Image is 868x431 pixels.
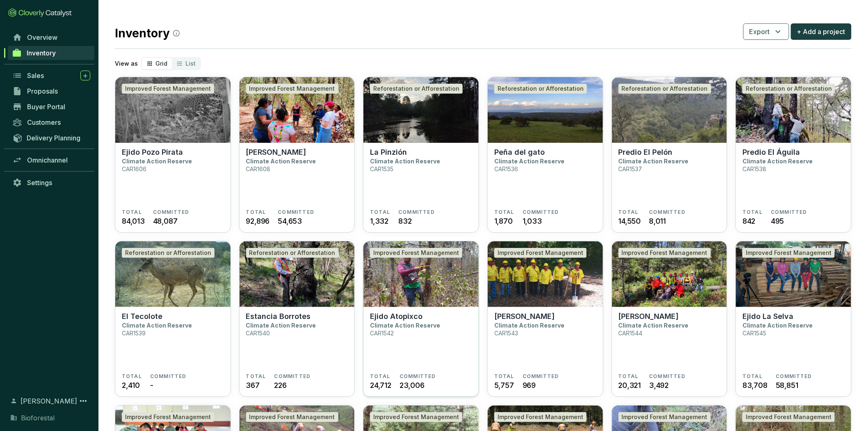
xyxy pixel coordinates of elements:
span: Customers [27,118,61,126]
span: 83,708 [742,380,767,391]
p: CAR1544 [619,330,643,337]
p: Climate Action Reserve [246,322,316,329]
span: 969 [523,380,536,391]
img: Ejido Gavilanes [240,77,355,143]
a: Predio El ÁguilaReforestation or AfforestationPredio El ÁguilaClimate Action ReserveCAR1538TOTAL8... [736,77,852,233]
span: COMMITTED [274,373,311,380]
span: 20,321 [619,380,641,391]
a: Estancia BorrotesReforestation or AfforestationEstancia BorrotesClimate Action ReserveCAR1540TOTA... [239,241,355,397]
a: El TecoloteReforestation or AfforestationEl TecoloteClimate Action ReserveCAR1539TOTAL2,410COMMIT... [115,241,231,397]
p: CAR1536 [494,165,518,172]
span: 832 [398,215,411,227]
a: Sales [8,69,94,83]
span: 3,492 [649,380,669,391]
span: 48,087 [153,215,178,227]
img: Ejido Zacualtipán [612,241,727,307]
p: Climate Action Reserve [122,158,192,165]
p: Climate Action Reserve [122,322,192,329]
span: 54,653 [278,215,302,227]
span: TOTAL [619,209,639,215]
p: CAR1537 [619,165,642,172]
p: Ejido La Selva [742,312,793,321]
span: 24,712 [370,380,391,391]
img: Ejido Atopixco [363,241,479,307]
div: Improved Forest Management [122,412,214,422]
a: Ejido MalilaImproved Forest Management[PERSON_NAME]Climate Action ReserveCAR1543TOTAL5,757COMMITT... [487,241,603,397]
span: COMMITTED [523,373,559,380]
p: Climate Action Reserve [742,158,813,165]
p: Climate Action Reserve [246,158,316,165]
span: 14,550 [619,215,641,227]
p: CAR1540 [246,330,270,337]
span: COMMITTED [776,373,812,380]
div: Improved Forest Management [370,248,462,258]
p: Climate Action Reserve [494,158,564,165]
span: 1,332 [370,215,388,227]
p: CAR1542 [370,330,394,337]
span: Buyer Portal [27,103,65,111]
div: Improved Forest Management [742,248,835,258]
span: Proposals [27,87,58,95]
span: 367 [246,380,260,391]
span: COMMITTED [649,373,685,380]
p: Climate Action Reserve [742,322,813,329]
p: [PERSON_NAME] [246,148,306,157]
span: 1,870 [494,215,513,227]
span: TOTAL [246,209,266,215]
a: Inventory [8,46,94,60]
p: CAR1535 [370,165,393,172]
div: Improved Forest Management [619,248,711,258]
span: Bioforestal [21,413,55,423]
span: COMMITTED [278,209,314,215]
a: Customers [8,115,94,129]
p: [PERSON_NAME] [494,312,555,321]
p: Peña del gato [494,148,545,157]
span: TOTAL [370,209,390,215]
span: 84,013 [122,215,145,227]
span: 8,011 [649,215,666,227]
p: Climate Action Reserve [619,322,689,329]
span: TOTAL [370,373,390,380]
div: Reforestation or Afforestation [122,248,215,258]
a: Overview [8,30,94,44]
span: Overview [27,33,57,41]
img: Ejido La Selva [736,241,851,307]
p: Climate Action Reserve [494,322,564,329]
a: Omnichannel [8,153,94,167]
img: Predio El Águila [736,77,851,143]
span: Delivery Planning [27,134,80,142]
div: Reforestation or Afforestation [619,84,711,94]
p: CAR1608 [246,165,271,172]
span: TOTAL [494,373,514,380]
span: 5,757 [494,380,514,391]
span: COMMITTED [649,209,685,215]
p: Predio El Pelón [619,148,673,157]
span: TOTAL [246,373,266,380]
span: TOTAL [122,209,142,215]
img: Ejido Malila [488,241,603,307]
span: 58,851 [776,380,798,391]
span: List [185,60,196,67]
p: [PERSON_NAME] [619,312,679,321]
span: COMMITTED [153,209,190,215]
div: Improved Forest Management [619,412,711,422]
span: Inventory [27,49,56,57]
span: + Add a project [797,27,845,37]
p: La Pinzión [370,148,407,157]
span: TOTAL [742,373,763,380]
span: - [150,380,153,391]
div: Improved Forest Management [246,412,338,422]
span: Grid [155,60,167,67]
span: 842 [742,215,755,227]
a: Ejido AtopixcoImproved Forest ManagementEjido AtopixcoClimate Action ReserveCAR1542TOTAL24,712COM... [363,241,479,397]
span: Export [749,27,770,37]
p: El Tecolote [122,312,162,321]
span: COMMITTED [400,373,436,380]
div: Improved Forest Management [246,84,338,94]
div: Improved Forest Management [370,412,462,422]
div: Reforestation or Afforestation [370,84,463,94]
img: La Pinzión [363,77,479,143]
div: Improved Forest Management [494,412,587,422]
p: CAR1539 [122,330,146,337]
span: COMMITTED [398,209,435,215]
